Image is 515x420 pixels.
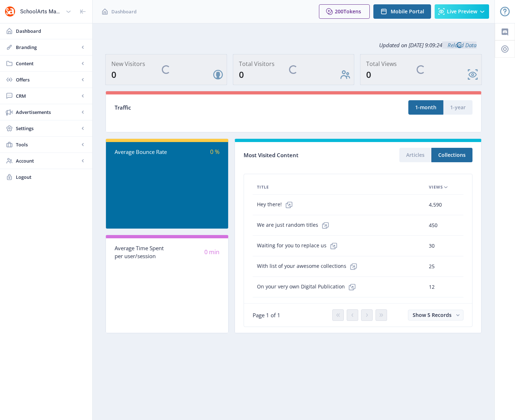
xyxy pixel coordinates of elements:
span: 25 [429,262,435,271]
span: Waiting for you to replace us [257,239,341,253]
span: 4,590 [429,200,442,209]
span: Tools [16,141,79,148]
span: Live Preview [447,9,477,14]
span: Account [16,157,79,164]
span: Content [16,60,79,67]
div: Average Bounce Rate [115,148,167,156]
span: We are just random titles [257,218,333,233]
div: Updated on [DATE] 9:09:24 [105,36,482,54]
span: 30 [429,242,435,250]
span: Advertisements [16,109,79,116]
span: 450 [429,221,438,230]
span: Dashboard [16,27,86,35]
span: Settings [16,125,79,132]
span: 12 [429,283,435,291]
button: 200Tokens [319,4,370,19]
button: 1-month [408,100,443,115]
span: With list of your awesome collections [257,259,361,274]
button: 1-year [443,100,472,115]
button: Live Preview [435,4,489,19]
span: Mobile Portal [391,9,424,14]
img: properties.app_icon.png [4,6,16,17]
span: Dashboard [111,8,137,15]
div: 0 min [167,248,220,256]
span: Views [429,183,443,191]
span: Hey there! [257,198,296,212]
div: SchoolArts Magazine [20,4,63,19]
span: On your very own Digital Publication [257,280,359,294]
div: Traffic [115,103,294,112]
span: Title [257,183,269,191]
span: Branding [16,44,79,51]
span: 0 % [210,148,219,156]
span: Offers [16,76,79,83]
a: Reload Data [442,41,476,49]
button: Mobile Portal [373,4,431,19]
span: CRM [16,92,79,100]
div: Most Visited Content [244,150,358,161]
div: Average Time Spent per user/session [115,244,167,260]
span: Show 5 Records [413,311,452,318]
button: Collections [431,148,472,162]
button: Articles [399,148,431,162]
span: Page 1 of 1 [253,311,280,319]
span: Logout [16,173,86,181]
button: Show 5 Records [408,310,463,320]
span: Tokens [343,8,361,15]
